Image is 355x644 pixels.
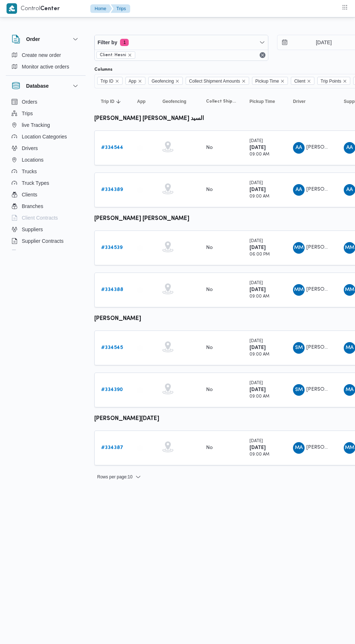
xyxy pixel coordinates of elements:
span: Client: Hesni [96,51,135,59]
div: No [206,187,213,193]
span: Pickup Time [249,99,275,104]
span: MM [345,442,354,454]
span: MM [294,284,304,296]
span: MM [345,242,354,254]
b: # 334390 [101,387,123,392]
span: Create new order [22,51,61,59]
span: Trip ID [97,77,123,85]
b: # 334389 [101,187,123,192]
button: Rows per page:10 [94,473,144,481]
span: MM [294,242,304,254]
a: #334539 [101,244,123,252]
button: Trip IDSorted in descending order [98,96,127,107]
span: Pickup Time [252,77,288,85]
a: #334545 [101,344,123,352]
a: #334388 [101,286,123,294]
span: Monitor active orders [22,62,69,71]
span: Client [291,77,314,85]
small: [DATE] [249,339,263,343]
span: Pickup Time [255,77,279,85]
small: [DATE] [249,381,263,385]
div: Salam Muhammad Abadalltaif Salam [293,342,305,354]
a: #334387 [101,444,123,452]
span: Filter by [98,38,117,47]
span: Suppliers [22,225,43,234]
small: [DATE] [249,139,263,143]
b: Center [40,6,60,12]
span: MA [346,384,354,396]
span: Supplier Contracts [22,237,63,245]
span: Client [294,77,305,85]
button: Trips [9,108,83,119]
button: Branches [9,200,83,212]
b: [DATE] [249,387,266,392]
div: Database [6,96,86,253]
small: [DATE] [249,181,263,185]
button: Trips [111,4,130,13]
button: remove selected entity [128,53,132,57]
span: 1 active filters [120,39,129,46]
div: No [206,445,213,451]
button: Clients [9,189,83,200]
span: Trips [22,109,33,118]
small: 09:00 AM [249,295,269,299]
span: Devices [22,248,40,257]
b: [PERSON_NAME] [PERSON_NAME] [94,216,189,221]
span: MA [346,342,354,354]
b: [PERSON_NAME] [PERSON_NAME] السيد [94,116,204,121]
button: Geofencing [160,96,196,107]
svg: Sorted in descending order [116,99,121,104]
small: [DATE] [249,439,263,443]
span: [PERSON_NAME] [306,387,348,392]
b: # 334544 [101,145,123,150]
button: Order [12,35,80,43]
span: Collect Shipment Amounts [206,99,236,104]
span: Geofencing [148,77,183,85]
h3: Database [26,82,49,90]
small: 06:00 PM [249,253,270,257]
a: #334390 [101,386,123,394]
span: App [129,77,136,85]
b: [DATE] [249,145,266,150]
small: [DATE] [249,239,263,243]
button: live Tracking [9,119,83,131]
span: AA [346,184,353,196]
span: SM [295,384,303,396]
div: No [206,245,213,251]
div: No [206,345,213,351]
b: # 334545 [101,345,123,350]
h3: Order [26,35,40,43]
button: App [134,96,152,107]
span: Trip Points [317,77,350,85]
button: Driver [290,96,334,107]
span: AA [296,142,302,154]
div: Muhammad Manib Muhammad Abadalamuqusod [293,242,305,254]
button: Monitor active orders [9,61,83,72]
button: Client Contracts [9,212,83,224]
span: Location Categories [22,132,67,141]
span: Locations [22,155,44,164]
button: Remove Trip ID from selection in this group [115,79,119,83]
span: Trucks [22,167,37,176]
button: Remove Client from selection in this group [307,79,311,83]
b: [DATE] [249,445,266,450]
button: Supplier Contracts [9,235,83,247]
b: # 334388 [101,287,123,292]
button: Pickup Time [247,96,283,107]
button: Remove App from selection in this group [138,79,142,83]
span: Client: Hesni [100,52,126,58]
span: Clients [22,190,37,199]
button: Devices [9,247,83,258]
button: Remove Trip Points from selection in this group [343,79,347,83]
button: Filter by1 active filters [95,35,268,50]
span: Trip Points [321,77,341,85]
div: Abad Alihafz Alsaid Abadalihafz Alsaid [293,142,305,154]
small: 09:00 AM [249,195,269,199]
span: Collect Shipment Amounts [189,77,240,85]
div: Abad Alihafz Alsaid Abadalihafz Alsaid [293,184,305,196]
button: Home [90,4,112,13]
small: 09:00 AM [249,453,269,457]
span: Branches [22,202,43,211]
button: Remove Pickup Time from selection in this group [280,79,285,83]
button: Trucks [9,166,83,177]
